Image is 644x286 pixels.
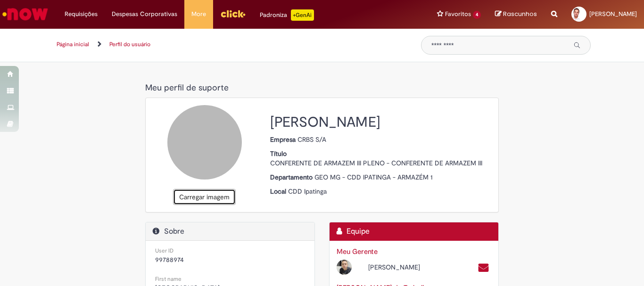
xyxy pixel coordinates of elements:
[288,187,327,196] span: CDD Ipatinga
[473,11,481,19] span: 4
[112,9,177,19] span: Despesas Corporativas
[589,10,637,18] span: [PERSON_NAME]
[1,5,50,24] img: ServiceNow
[495,10,537,19] a: Rascunhos
[65,9,98,19] span: Requisições
[270,149,289,158] strong: Título
[297,135,326,144] span: CRBS S/A
[270,135,297,144] strong: Empresa
[503,9,537,18] span: Rascunhos
[173,189,236,205] button: Carregar imagem
[337,248,491,256] h3: Meu Gerente
[478,262,489,273] a: Enviar um e-mail para 99836065@ambev.com.br
[260,9,314,21] div: Padroniza
[220,7,246,21] img: click_logo_yellow_360x200.png
[155,255,184,264] span: 99788974
[270,159,482,167] span: CONFERENTE DE ARMAZEM III PLENO - CONFERENTE DE ARMAZEM III
[57,41,89,48] a: Página inicial
[155,275,182,283] small: First name
[291,9,314,21] p: +GenAi
[337,227,491,236] h2: Equipe
[191,9,206,19] span: More
[361,262,456,272] div: [PERSON_NAME]
[155,247,173,254] small: User ID
[270,187,288,196] strong: Local
[53,36,407,53] ul: Trilhas de página
[145,82,229,93] span: Meu perfil de suporte
[109,41,150,48] a: Perfil do usuário
[270,114,491,130] h2: [PERSON_NAME]
[445,9,471,19] span: Favoritos
[270,173,314,181] strong: Departamento
[314,173,433,181] span: GEO MG - CDD IPATINGA - ARMAZÉM 1
[330,258,456,275] div: Open Profile: Daniel Jose dos Santos
[153,227,307,236] h2: Sobre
